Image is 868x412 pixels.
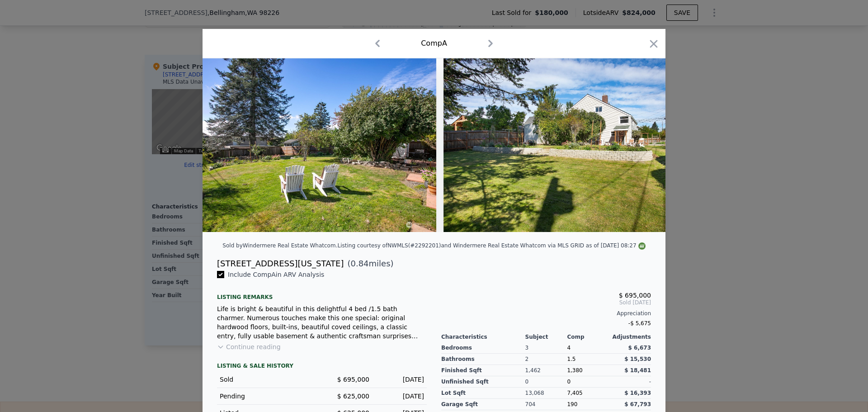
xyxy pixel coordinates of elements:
[624,356,651,362] span: $ 15,530
[624,390,651,396] span: $ 16,393
[421,38,447,49] div: Comp A
[217,286,427,301] div: Listing remarks
[217,362,427,371] div: LISTING & SALE HISTORY
[567,390,582,396] span: 7,405
[217,342,281,351] button: Continue reading
[217,304,427,341] div: Life is bright & beautiful in this delightful 4 bed /1.5 bath charmer. Numerous touches make this...
[220,375,315,384] div: Sold
[567,401,577,407] span: 190
[441,365,525,376] div: Finished Sqft
[217,257,344,270] div: [STREET_ADDRESS][US_STATE]
[441,310,651,317] div: Appreciation
[525,354,567,365] div: 2
[525,388,567,399] div: 13,068
[441,388,525,399] div: Lot Sqft
[628,345,651,351] span: $ 6,673
[377,375,424,384] div: [DATE]
[224,271,328,278] span: Include Comp A in ARV Analysis
[337,242,645,249] div: Listing courtesy of NWMLS (#2292201) and Windermere Real Estate Whatcom via MLS GRID as of [DATE]...
[609,333,651,341] div: Adjustments
[441,342,525,354] div: Bedrooms
[624,367,651,374] span: $ 18,481
[443,58,704,232] img: Property Img
[628,320,651,327] span: -$ 5,675
[441,376,525,388] div: Unfinished Sqft
[525,333,567,341] div: Subject
[222,242,337,249] div: Sold by Windermere Real Estate Whatcom .
[525,399,567,410] div: 704
[441,399,525,410] div: Garage Sqft
[567,333,609,341] div: Comp
[176,58,436,232] img: Property Img
[337,376,369,383] span: $ 695,000
[567,379,571,385] span: 0
[609,376,651,388] div: -
[377,392,424,401] div: [DATE]
[337,393,369,400] span: $ 625,000
[525,376,567,388] div: 0
[567,354,609,365] div: 1.5
[220,392,315,401] div: Pending
[638,242,646,250] img: NWMLS Logo
[525,365,567,376] div: 1,462
[441,354,525,365] div: Bathrooms
[441,333,525,341] div: Characteristics
[624,401,651,407] span: $ 67,793
[344,257,393,270] span: ( miles)
[441,299,651,306] span: Sold [DATE]
[350,259,368,268] span: 0.84
[619,292,651,299] span: $ 695,000
[567,345,571,351] span: 4
[567,367,582,374] span: 1,380
[525,342,567,354] div: 3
